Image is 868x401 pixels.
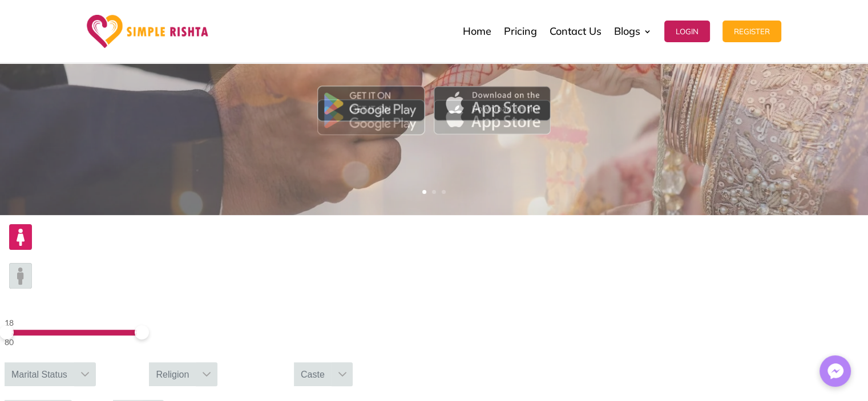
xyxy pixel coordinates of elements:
[504,3,537,60] a: Pricing
[422,190,426,194] a: 1
[824,360,847,383] img: Messenger
[5,335,140,349] div: 80
[294,362,332,386] div: Caste
[432,190,436,194] a: 2
[664,3,710,60] a: Login
[722,21,781,42] button: Register
[149,362,196,386] div: Religion
[5,316,140,330] div: 18
[463,3,491,60] a: Home
[442,190,446,194] a: 3
[722,3,781,60] a: Register
[317,86,425,121] img: Google Play
[664,21,710,42] button: Login
[5,362,74,386] div: Marital Status
[219,39,649,125] : We bring together tradition and technology, allowing parents and elders to take an active role in...
[614,3,652,60] a: Blogs
[550,3,601,60] a: Contact Us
